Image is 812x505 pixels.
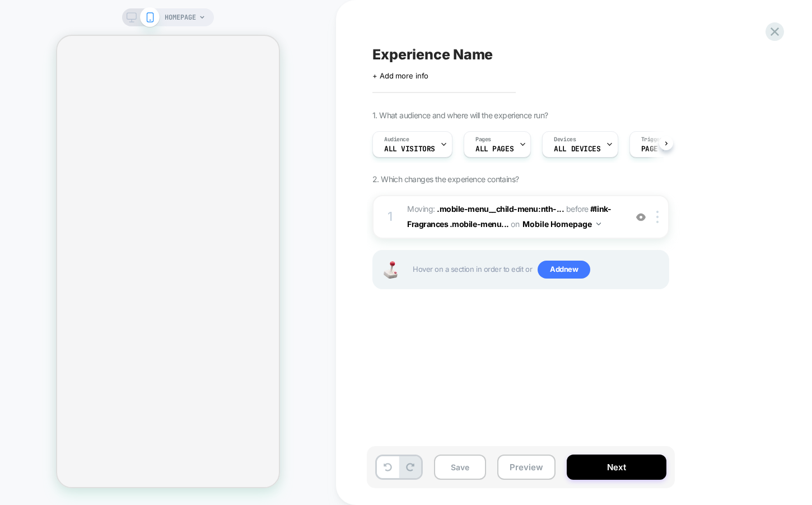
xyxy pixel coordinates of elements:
span: All Visitors [384,145,435,153]
img: down arrow [596,223,601,225]
span: before [566,204,589,214]
span: Page Load [641,145,679,153]
span: Add new [538,261,590,279]
span: + Add more info [372,71,428,80]
div: 1 [385,206,396,228]
span: Pages [475,136,491,143]
span: Moving: [407,202,620,232]
span: .mobile-menu__child-menu:nth-... [437,204,564,214]
button: Preview [497,455,556,480]
img: crossed eye [636,212,646,222]
span: Devices [554,136,576,143]
span: ALL PAGES [475,145,514,153]
span: Trigger [641,136,663,143]
img: close [656,211,659,223]
span: ALL DEVICES [554,145,600,153]
span: HOMEPAGE [165,8,196,26]
button: Save [434,455,486,480]
button: Mobile Homepage [522,216,601,232]
span: Audience [384,136,409,143]
button: Next [567,455,666,480]
span: 2. Which changes the experience contains? [372,174,519,184]
span: 1. What audience and where will the experience run? [372,110,548,120]
span: Experience Name [372,46,493,63]
span: on [511,217,519,231]
img: Joystick [379,261,402,279]
span: Hover on a section in order to edit or [413,261,662,279]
